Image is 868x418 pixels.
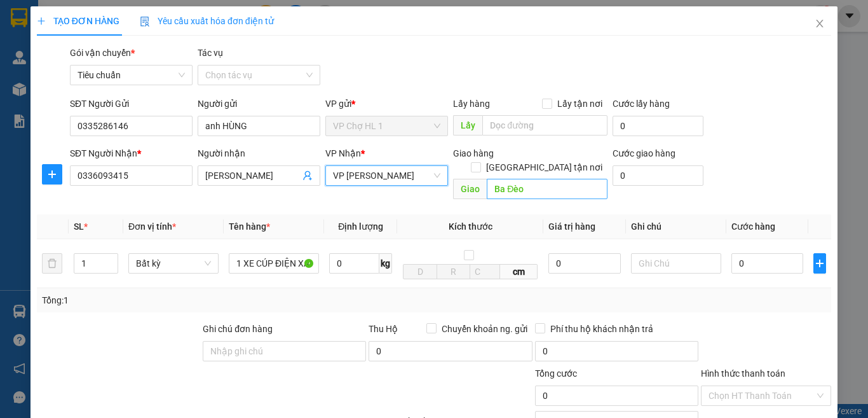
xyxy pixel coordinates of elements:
[813,253,826,274] button: plus
[42,253,62,274] button: delete
[449,221,492,232] span: Kích thước
[42,164,62,185] button: plus
[325,97,448,111] div: VP gửi
[453,179,487,199] span: Giao
[453,148,494,158] span: Giao hàng
[42,293,336,307] div: Tổng: 1
[198,146,320,160] div: Người nhận
[500,264,538,279] span: cm
[613,116,703,136] input: Cước lấy hàng
[37,16,119,26] span: TẠO ĐƠN HÀNG
[437,264,471,279] input: R
[70,97,193,111] div: SĐT Người Gửi
[814,258,825,268] span: plus
[198,97,320,111] div: Người gửi
[731,221,775,232] span: Cước hàng
[140,16,274,26] span: Yêu cầu xuất hóa đơn điện tử
[70,48,135,58] span: Gói vận chuyển
[626,214,726,239] th: Ghi chú
[43,169,62,179] span: plus
[548,221,595,232] span: Giá trị hàng
[136,254,211,273] span: Bất kỳ
[78,66,185,85] span: Tiêu chuẩn
[333,116,440,136] span: VP Chợ HL 1
[453,99,490,109] span: Lấy hàng
[437,322,532,336] span: Chuyển khoản ng. gửi
[535,368,577,379] span: Tổng cước
[631,253,721,274] input: Ghi Chú
[487,179,607,199] input: Dọc đường
[37,17,46,25] span: plus
[701,368,785,379] label: Hình thức thanh toán
[613,148,675,158] label: Cước giao hàng
[453,115,482,136] span: Lấy
[229,221,270,232] span: Tên hàng
[552,97,607,111] span: Lấy tận nơi
[481,160,607,174] span: [GEOGRAPHIC_DATA] tận nơi
[403,264,437,279] input: D
[379,253,392,274] span: kg
[229,253,319,274] input: VD: Bàn, Ghế
[815,18,825,29] span: close
[470,264,500,279] input: C
[198,48,223,58] label: Tác vụ
[545,322,658,336] span: Phí thu hộ khách nhận trả
[802,6,837,42] button: Close
[203,341,366,361] input: Ghi chú đơn hàng
[325,148,361,158] span: VP Nhận
[548,253,620,274] input: 0
[70,146,193,160] div: SĐT Người Nhận
[338,221,383,232] span: Định lượng
[302,171,313,181] span: user-add
[333,166,440,185] span: VP Cổ Linh
[482,115,607,136] input: Dọc đường
[613,165,703,186] input: Cước giao hàng
[369,324,398,334] span: Thu Hộ
[613,99,670,109] label: Cước lấy hàng
[203,324,273,334] label: Ghi chú đơn hàng
[140,17,150,27] img: icon
[128,221,176,232] span: Đơn vị tính
[74,221,84,232] span: SL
